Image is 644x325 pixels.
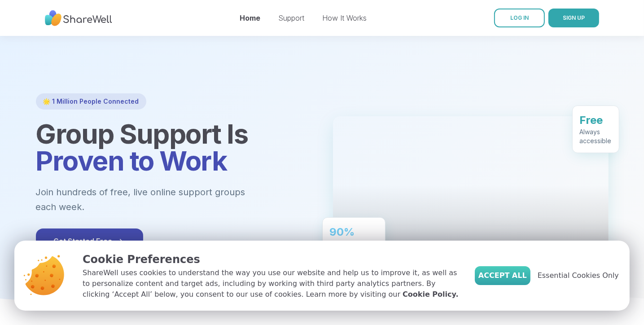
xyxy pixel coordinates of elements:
span: Essential Cookies Only [538,270,619,281]
span: LOG IN [510,14,529,21]
button: Get Started Free [36,228,143,254]
div: Feel better after just one group [330,239,378,257]
span: Get Started Free [54,236,125,246]
div: 90% [330,225,378,239]
div: Free [580,113,612,127]
a: Cookie Policy. [403,289,458,300]
p: Join hundreds of free, live online support groups each week. [36,185,294,214]
button: Accept All [475,266,530,285]
span: Accept All [478,270,527,281]
h1: Group Support Is [36,120,311,174]
a: LOG IN [494,9,545,27]
div: Always accessible [580,127,612,145]
p: ShareWell uses cookies to understand the way you use our website and help us to improve it, as we... [83,268,460,300]
div: 🌟 1 Million People Connected [36,93,146,110]
span: SIGN UP [563,14,585,21]
a: Support [278,13,304,22]
button: SIGN UP [548,9,599,27]
a: How It Works [322,13,367,22]
span: Proven to Work [36,145,227,177]
img: ShareWell Nav Logo [45,6,112,31]
a: Home [240,13,260,22]
p: Cookie Preferences [83,251,460,268]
